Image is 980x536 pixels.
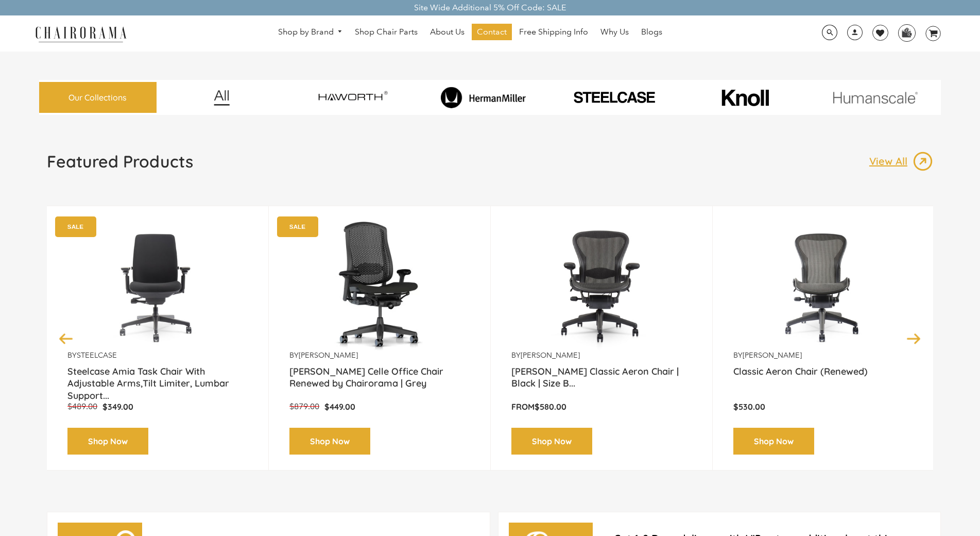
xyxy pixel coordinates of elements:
[289,365,470,391] a: [PERSON_NAME] Celle Office Chair Renewed by Chairorama | Grey
[299,350,358,360] a: [PERSON_NAME]
[350,24,423,40] a: Shop Chair Parts
[324,401,355,412] span: $449.00
[289,222,470,350] a: Herman Miller Celle Office Chair Renewed by Chairorama | Grey - chairorama Herman Miller Celle Of...
[47,151,193,180] a: Featured Products
[102,401,133,412] span: $349.00
[67,401,97,411] span: $489.00
[57,329,75,347] button: Previous
[176,24,764,43] nav: DesktopNavigation
[511,428,592,455] a: Shop Now
[519,27,588,38] span: Free Shipping Info
[430,27,465,38] span: About Us
[733,222,914,350] img: Classic Aeron Chair (Renewed) - chairorama
[733,222,914,350] a: Classic Aeron Chair (Renewed) - chairorama Classic Aeron Chair (Renewed) - chairorama
[511,350,692,360] p: by
[899,25,915,40] img: WhatsApp_Image_2024-07-12_at_16.23.01.webp
[425,24,470,40] a: About Us
[812,91,938,104] img: image_11.png
[698,88,792,107] img: image_10_1.png
[67,222,248,350] img: Amia Chair by chairorama.com
[595,24,634,40] a: Why Us
[477,27,507,38] span: Contact
[869,151,933,172] a: View All
[289,350,470,360] p: by
[289,82,416,112] img: image_7_14f0750b-d084-457f-979a-a1ab9f6582c4.png
[77,350,117,360] a: Steelcase
[733,365,914,391] a: Classic Aeron Chair (Renewed)
[733,428,814,455] a: Shop Now
[511,365,692,391] a: [PERSON_NAME] Classic Aeron Chair | Black | Size B...
[420,87,546,108] img: image_8_173eb7e0-7579-41b4-bc8e-4ba0b8ba93e8.png
[193,90,250,106] img: image_12.png
[511,401,692,412] p: From
[67,365,248,391] a: Steelcase Amia Task Chair With Adjustable Arms,Tilt Limiter, Lumbar Support...
[905,329,923,347] button: Next
[511,222,692,350] img: Herman Miller Classic Aeron Chair | Black | Size B (Renewed) - chairorama
[641,27,662,38] span: Blogs
[551,90,677,105] img: PHOTO-2024-07-09-00-53-10-removebg-preview.png
[355,27,418,38] span: Shop Chair Parts
[743,350,802,360] a: [PERSON_NAME]
[47,151,193,172] h1: Featured Products
[521,350,580,360] a: [PERSON_NAME]
[869,155,913,168] p: View All
[636,24,667,40] a: Blogs
[289,401,319,411] span: $879.00
[289,222,470,350] img: Herman Miller Celle Office Chair Renewed by Chairorama | Grey - chairorama
[39,82,157,113] a: Our Collections
[67,222,248,350] a: Amia Chair by chairorama.com Renewed Amia Chair chairorama.com
[67,350,248,360] p: by
[733,350,914,360] p: by
[273,24,348,40] a: Shop by Brand
[29,25,132,43] img: chairorama
[472,24,512,40] a: Contact
[67,223,83,230] text: SALE
[289,428,370,455] a: Shop Now
[511,222,692,350] a: Herman Miller Classic Aeron Chair | Black | Size B (Renewed) - chairorama Herman Miller Classic A...
[67,428,148,455] a: Shop Now
[514,24,593,40] a: Free Shipping Info
[289,223,305,230] text: SALE
[733,401,765,412] span: $530.00
[913,151,933,172] img: image_13.png
[600,27,629,38] span: Why Us
[535,401,566,412] span: $580.00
